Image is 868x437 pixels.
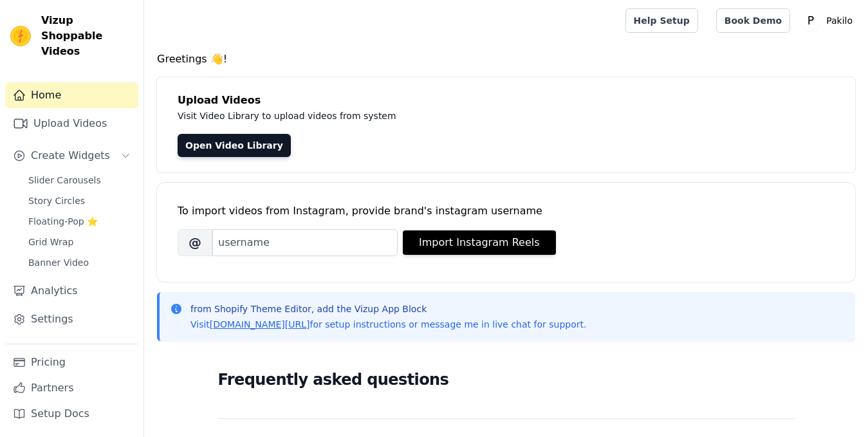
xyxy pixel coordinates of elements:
[28,215,98,228] span: Floating-Pop ⭐
[218,367,795,393] h2: Frequently asked questions
[178,134,291,157] a: Open Video Library
[10,26,31,46] img: Vizup
[821,9,858,32] p: Pakilo
[21,254,138,272] a: Banner Video
[28,256,89,269] span: Banner Video
[210,319,310,330] a: [DOMAIN_NAME][URL]
[808,14,814,27] text: P
[5,401,138,427] a: Setup Docs
[178,93,835,108] h4: Upload Videos
[41,13,133,59] span: Vizup Shoppable Videos
[5,375,138,401] a: Partners
[157,51,855,67] h4: Greetings 👋!
[28,194,85,207] span: Story Circles
[28,174,101,187] span: Slider Carousels
[178,108,754,124] p: Visit Video Library to upload videos from system
[178,229,212,256] span: @
[5,111,138,136] a: Upload Videos
[212,229,398,256] input: username
[31,148,110,163] span: Create Widgets
[5,306,138,332] a: Settings
[5,143,138,169] button: Create Widgets
[21,233,138,251] a: Grid Wrap
[190,318,586,331] p: Visit for setup instructions or message me in live chat for support.
[28,236,73,248] span: Grid Wrap
[716,8,790,33] a: Book Demo
[403,230,556,255] button: Import Instagram Reels
[5,278,138,304] a: Analytics
[178,203,835,219] div: To import videos from Instagram, provide brand's instagram username
[625,8,698,33] a: Help Setup
[21,212,138,230] a: Floating-Pop ⭐
[800,9,858,32] button: P Pakilo
[5,82,138,108] a: Home
[21,192,138,210] a: Story Circles
[21,171,138,189] a: Slider Carousels
[5,349,138,375] a: Pricing
[190,302,586,315] p: from Shopify Theme Editor, add the Vizup App Block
